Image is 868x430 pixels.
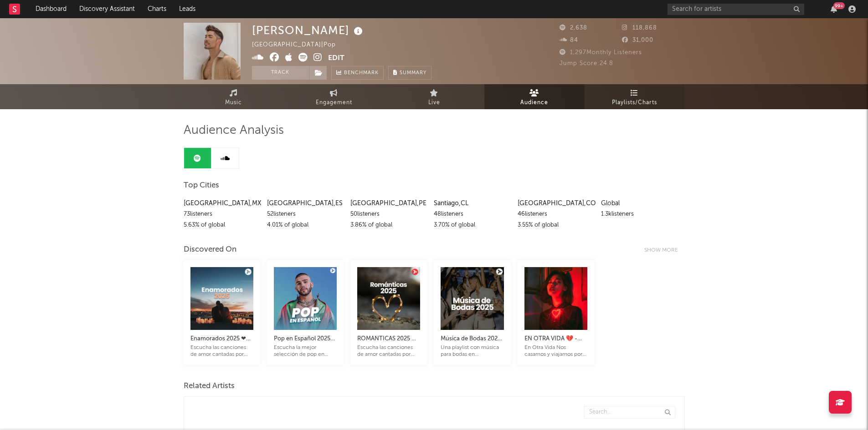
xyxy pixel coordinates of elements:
div: 3.70 % of global [434,220,510,231]
div: 48 listeners [434,209,510,220]
a: Music [184,84,284,109]
div: 1.3k listeners [601,209,678,220]
span: Summary [400,71,426,76]
div: Escucha la mejor selección de pop en español, 😍🌞 canciones en español y canciones más populares [... [274,344,337,358]
div: [GEOGRAPHIC_DATA] , CO [518,198,594,209]
span: Benchmark [344,68,379,79]
span: 31,000 [622,37,653,43]
div: Enamorados 2025 ❤💞💕 (Canciones para dedicar) [190,334,253,344]
a: Playlists/Charts [585,84,685,109]
button: Edit [328,53,344,64]
button: 99+ [831,5,837,13]
span: 84 [560,37,578,43]
a: Audience [484,84,585,109]
span: Live [428,97,440,108]
div: Música de Bodas 2025💍 [441,334,503,344]
div: 3.55 % of global [518,220,594,231]
input: Search for artists [668,4,804,15]
a: Engagement [284,84,384,109]
span: 118,868 [622,25,657,31]
button: Track [252,66,309,80]
div: Show more [644,245,685,256]
div: ROMANTICAS 2025 🥰 😍 (Canciones romanticas) [357,334,420,344]
div: [GEOGRAPHIC_DATA] , ES [267,198,344,209]
a: Live [384,84,484,109]
div: Una playlist con música para bodas en español,escucha Las mejores canciones romaticas para bodas ... [441,344,503,358]
span: Related Artists [184,381,235,392]
div: EN OTRA VIDA 💔 - [PERSON_NAME], [PERSON_NAME] [524,334,587,344]
div: Santiago , CL [434,198,510,209]
a: Pop en Español 2025 😍 | MIX POP ESPAÑOL 💓Escucha la mejor selección de pop en español, 😍🌞 cancion... [274,324,337,358]
div: 99 + [833,2,845,9]
div: 73 listeners [184,209,260,220]
a: Enamorados 2025 ❤💞💕 (Canciones para dedicar)Escucha las canciones de amor cantadas por [PERSON_NA... [190,324,253,358]
div: [GEOGRAPHIC_DATA] , PE [350,198,427,209]
div: [PERSON_NAME] [252,23,365,38]
span: Top Cities [184,180,219,191]
div: Pop en Español 2025 😍 | MIX POP ESPAÑOL 💓 [274,334,337,344]
a: ROMANTICAS 2025 🥰 😍 (Canciones romanticas)Escucha las canciones de amor cantadas por [PERSON_NAME... [357,324,420,358]
span: Jump Score: 24.8 [560,61,613,66]
div: En Otra Vida Nos casamos y viajamos por el mundo | Canciones para cantar con el corazón 💔 [524,344,587,358]
a: Música de Bodas 2025💍Una playlist con música para bodas en español,escucha Las mejores canciones ... [441,324,503,358]
span: Audience Analysis [184,125,284,136]
span: 2,638 [560,25,587,31]
div: 4.01 % of global [267,220,344,231]
div: Escucha las canciones de amor cantadas por [PERSON_NAME], [PERSON_NAME], [PERSON_NAME], [PERSON_N... [357,344,420,358]
span: Audience [520,97,548,108]
a: EN OTRA VIDA 💔 - [PERSON_NAME], [PERSON_NAME]En Otra Vida Nos casamos y viajamos por el mundo | C... [524,324,587,358]
span: Playlists/Charts [612,97,657,108]
button: Summary [388,66,431,80]
div: 46 listeners [518,209,594,220]
input: Search... [584,406,675,419]
div: Escucha las canciones de amor cantadas por [PERSON_NAME], [PERSON_NAME], [PERSON_NAME], [PERSON_N... [190,344,253,358]
div: 50 listeners [350,209,427,220]
div: 5.63 % of global [184,220,260,231]
div: [GEOGRAPHIC_DATA] , MX [184,198,260,209]
span: Music [225,97,242,108]
span: 1,297 Monthly Listeners [560,50,642,56]
div: 3.86 % of global [350,220,427,231]
div: 52 listeners [267,209,344,220]
span: Engagement [316,97,352,108]
div: Global [601,198,678,209]
div: [GEOGRAPHIC_DATA] | Pop [252,40,346,51]
a: Benchmark [331,66,384,80]
div: Discovered On [184,244,236,255]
